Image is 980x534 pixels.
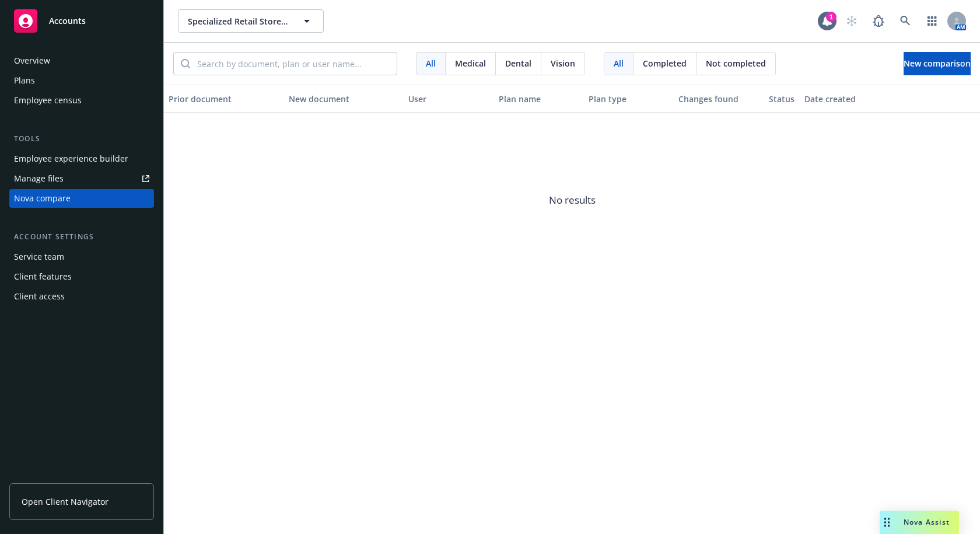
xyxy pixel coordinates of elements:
[9,169,154,188] a: Manage files
[614,57,624,69] span: All
[867,9,890,33] a: Report a Bug
[674,85,764,113] button: Changes found
[904,52,971,75] button: New comparison
[14,91,82,110] div: Employee census
[499,93,579,105] div: Plan name
[22,495,108,508] span: Open Client Navigator
[800,85,890,113] button: Date created
[426,57,436,69] span: All
[14,169,64,188] div: Manage files
[9,287,154,306] a: Client access
[14,247,64,266] div: Service team
[589,93,669,105] div: Plan type
[804,93,885,105] div: Date created
[49,16,86,26] span: Accounts
[14,149,128,168] div: Employee experience builder
[9,149,154,168] a: Employee experience builder
[14,287,65,306] div: Client access
[584,85,674,113] button: Plan type
[188,15,289,27] span: Specialized Retail Stores LLC
[9,231,154,243] div: Account settings
[706,57,766,69] span: Not completed
[769,93,796,105] div: Status
[190,53,397,75] input: Search by document, plan or user name...
[904,58,971,69] span: New comparison
[894,9,917,33] a: Search
[551,57,575,69] span: Vision
[9,133,154,145] div: Tools
[284,85,404,113] button: New document
[9,5,154,37] a: Accounts
[505,57,531,69] span: Dental
[169,93,279,105] div: Prior document
[289,93,400,105] div: New document
[678,93,759,105] div: Changes found
[904,517,950,527] span: Nova Assist
[408,93,489,105] div: User
[178,9,324,33] button: Specialized Retail Stores LLC
[764,85,800,113] button: Status
[9,247,154,266] a: Service team
[643,57,687,69] span: Completed
[9,51,154,70] a: Overview
[455,57,486,69] span: Medical
[840,9,863,33] a: Start snowing
[9,189,154,208] a: Nova compare
[9,91,154,110] a: Employee census
[9,71,154,90] a: Plans
[14,267,72,286] div: Client features
[164,85,284,113] button: Prior document
[880,511,959,534] button: Nova Assist
[404,85,494,113] button: User
[14,51,50,70] div: Overview
[14,189,71,208] div: Nova compare
[826,12,836,22] div: 1
[14,71,35,90] div: Plans
[181,59,190,68] svg: Search
[494,85,584,113] button: Plan name
[9,267,154,286] a: Client features
[880,511,894,534] div: Drag to move
[921,9,944,33] a: Switch app
[164,113,980,288] span: No results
